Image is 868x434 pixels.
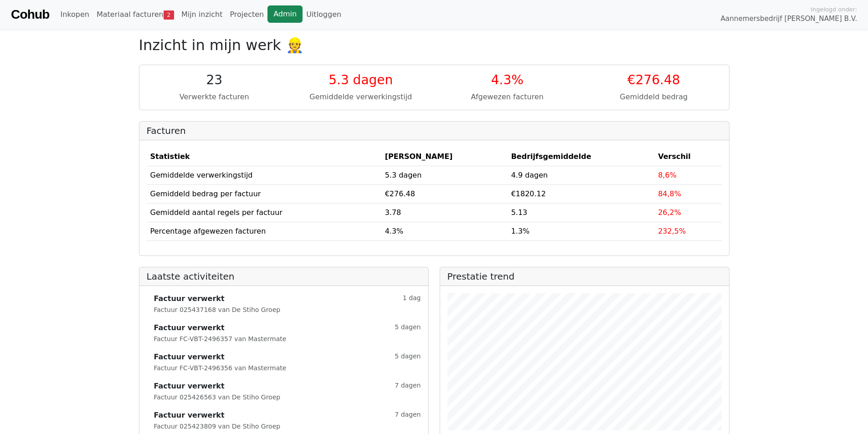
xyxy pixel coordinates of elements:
span: 26,2% [658,208,681,217]
strong: Factuur verwerkt [154,381,225,392]
small: 7 dagen [395,381,421,392]
h2: Inzicht in mijn werk 👷 [139,36,729,54]
span: 232,5% [658,227,686,235]
small: 7 dagen [395,410,421,421]
td: Gemiddeld bedrag per factuur [147,184,381,203]
th: Statistiek [147,148,381,166]
small: Factuur 025437168 van De Stiho Groep [154,306,281,313]
a: Materiaal facturen2 [93,5,178,24]
a: Uitloggen [303,5,345,24]
a: Inkopen [56,5,92,24]
div: 5.3 dagen [293,72,429,88]
td: Gemiddeld aantal regels per factuur [147,203,381,222]
div: 4.3% [440,72,575,88]
h2: Facturen [147,125,722,136]
div: 23 [147,72,282,88]
a: Cohub [11,4,49,26]
th: Verschil [654,148,721,166]
span: Ingelogd onder: [811,5,857,14]
strong: Factuur verwerkt [154,293,225,304]
th: [PERSON_NAME] [381,148,508,166]
h2: Laatste activiteiten [147,271,421,282]
td: 5.13 [508,203,655,222]
div: €276.48 [586,72,722,88]
small: 5 dagen [395,352,421,363]
div: Gemiddelde verwerkingstijd [293,92,429,102]
td: 5.3 dagen [381,166,508,184]
span: 8,6% [658,171,677,179]
div: Gemiddeld bedrag [586,92,722,102]
div: Verwerkte facturen [147,92,282,102]
small: Factuur 025423809 van De Stiho Groep [154,423,281,430]
td: €276.48 [381,184,508,203]
td: Gemiddelde verwerkingstijd [147,166,381,184]
a: Admin [267,5,303,23]
td: 1.3% [508,222,655,240]
span: 2 [164,10,174,20]
td: 3.78 [381,203,508,222]
small: 1 dag [403,293,421,304]
span: 84,8% [658,189,681,198]
small: Factuur FC-VBT-2496357 van Mastermate [154,335,287,342]
small: 5 dagen [395,322,421,333]
td: €1820.12 [508,184,655,203]
a: Mijn inzicht [178,5,226,24]
div: Afgewezen facturen [440,92,575,102]
h2: Prestatie trend [447,271,722,282]
small: Factuur 025426563 van De Stiho Groep [154,393,281,401]
span: Aannemersbedrijf [PERSON_NAME] B.V. [720,14,857,24]
strong: Factuur verwerkt [154,410,225,421]
td: Percentage afgewezen facturen [147,222,381,240]
strong: Factuur verwerkt [154,352,225,363]
strong: Factuur verwerkt [154,322,225,333]
a: Projecten [226,5,267,24]
td: 4.9 dagen [508,166,655,184]
th: Bedrijfsgemiddelde [508,148,655,166]
small: Factuur FC-VBT-2496356 van Mastermate [154,364,287,372]
td: 4.3% [381,222,508,240]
